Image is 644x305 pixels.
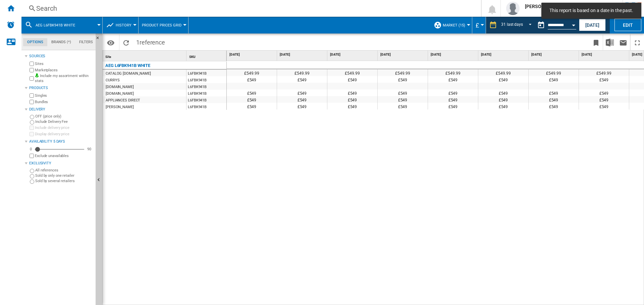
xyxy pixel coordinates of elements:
[579,69,629,76] div: £549.99
[428,96,478,103] div: £549
[186,90,226,96] div: L6FBK941B
[481,52,527,57] span: [DATE]
[36,17,82,33] button: AEG L6FBK941B WHITE
[186,96,226,103] div: L6FBK941B
[29,161,93,166] div: Exclusivity
[228,51,277,59] div: [DATE]
[534,18,548,32] button: md-calendar
[476,22,479,29] span: £
[380,52,426,57] span: [DATE]
[86,147,93,152] div: 90
[378,69,428,76] div: £549.99
[106,90,134,97] div: [DOMAIN_NAME]
[227,76,277,83] div: £549
[506,2,520,15] img: profile.jpg
[428,103,478,109] div: £549
[579,89,629,96] div: £549
[227,103,277,109] div: £549
[478,89,528,96] div: £549
[329,51,377,59] div: [DATE]
[106,97,140,104] div: APPLIANCES DIRECT
[106,84,134,90] div: [DOMAIN_NAME]
[106,77,119,84] div: CURRYS
[227,96,277,103] div: £549
[501,22,523,27] div: 31 last days
[35,61,93,66] label: Sites
[277,89,327,96] div: £549
[428,76,478,83] div: £549
[30,132,34,136] input: Display delivery price
[616,34,630,50] button: Send this report by email
[30,154,34,158] input: Display delivery price
[529,96,579,103] div: £549
[443,17,469,33] button: Market (15)
[277,103,327,109] div: £549
[529,103,579,109] div: £549
[614,19,641,31] button: Edit
[327,69,377,76] div: £549.99
[186,70,226,76] div: L6FBK941B
[606,39,614,47] img: excel-24x24.png
[106,17,135,33] div: History
[30,169,34,173] input: All references
[35,114,93,119] label: OFF (price only)
[534,17,578,33] div: This report is based on a date in the past.
[47,38,75,46] md-tab-item: Brands (*)
[227,89,277,96] div: £549
[428,69,478,76] div: £549.99
[530,51,579,59] div: [DATE]
[116,17,135,33] button: History
[431,52,477,57] span: [DATE]
[277,96,327,103] div: £549
[472,17,486,33] md-menu: Currency
[227,69,277,76] div: £549.99
[429,51,478,59] div: [DATE]
[478,103,528,109] div: £549
[476,17,482,33] div: £
[30,74,34,83] input: Include my assortment within stats
[29,85,93,91] div: Products
[35,153,93,158] label: Exclude unavailables
[25,17,99,33] div: AEG L6FBK941B WHITE
[603,34,616,50] button: Download in Excel
[580,51,629,59] div: [DATE]
[36,4,464,13] div: Search
[35,93,93,98] label: Singles
[378,89,428,96] div: £549
[589,34,603,50] button: Bookmark this report
[531,52,577,57] span: [DATE]
[30,179,34,184] input: Sold by several retailers
[529,69,579,76] div: £549.99
[478,69,528,76] div: £549.99
[278,51,327,59] div: [DATE]
[30,62,34,66] input: Sites
[30,100,34,104] input: Bundles
[35,119,93,124] label: Include Delivery Fee
[631,34,644,50] button: Maximize
[35,125,93,130] label: Include delivery price
[30,174,34,178] input: Sold by only one retailer
[104,51,186,61] div: Sort None
[142,17,185,33] button: Product prices grid
[35,99,93,104] label: Bundles
[327,76,377,83] div: £549
[35,73,93,84] label: Include my assortment within stats
[30,93,34,98] input: Singles
[579,19,606,31] button: [DATE]
[500,20,534,31] md-select: REPORTS.WIZARD.STEPS.REPORT.STEPS.REPORT_OPTIONS.PERIOD: 31 last days
[28,147,34,152] div: 0
[142,23,181,27] span: Product prices grid
[36,23,75,27] span: AEG L6FBK941B WHITE
[529,76,579,83] div: £549
[478,76,528,83] div: £549
[30,126,34,130] input: Include delivery price
[529,89,579,96] div: £549
[330,52,376,57] span: [DATE]
[133,34,168,49] span: 1
[189,55,196,59] span: SKU
[579,96,629,103] div: £549
[582,52,628,57] span: [DATE]
[35,68,93,73] label: Marketplaces
[105,62,150,70] div: AEG L6FBK941B WHITE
